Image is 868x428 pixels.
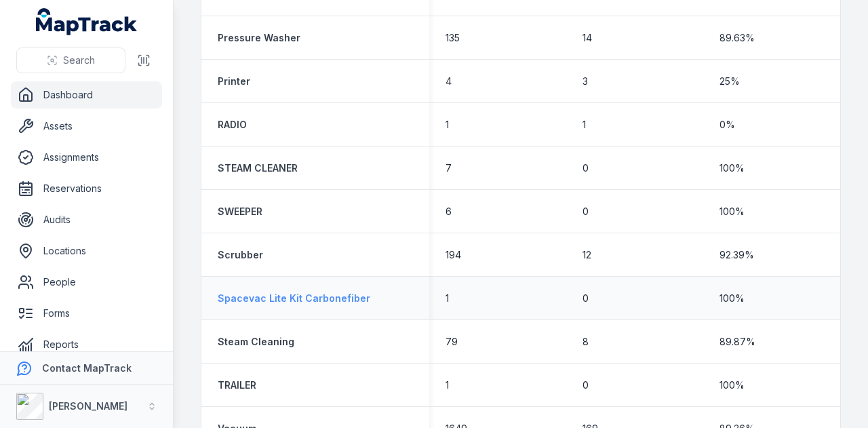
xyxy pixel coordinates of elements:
[11,269,162,296] a: People
[719,31,755,45] span: 89.63 %
[218,335,294,349] a: Steam Cleaning
[583,31,592,45] span: 14
[446,292,449,305] span: 1
[719,378,745,392] span: 100 %
[583,75,588,88] span: 3
[719,75,740,88] span: 25 %
[11,175,162,202] a: Reservations
[583,292,589,305] span: 0
[583,118,586,132] span: 1
[446,75,452,88] span: 4
[42,362,132,374] strong: Contact MapTrack
[49,400,127,412] strong: [PERSON_NAME]
[11,331,162,358] a: Reports
[583,205,589,218] span: 0
[719,205,745,218] span: 100 %
[218,161,298,175] a: STEAM CLEANER
[446,205,452,218] span: 6
[218,378,256,392] a: TRAILER
[218,75,250,88] a: Printer
[719,248,754,262] span: 92.39 %
[63,54,95,67] span: Search
[11,113,162,140] a: Assets
[446,118,449,132] span: 1
[446,335,458,349] span: 79
[719,118,735,132] span: 0 %
[583,248,591,262] span: 12
[11,81,162,109] a: Dashboard
[11,206,162,233] a: Audits
[446,378,449,392] span: 1
[218,248,263,262] a: Scrubber
[583,378,589,392] span: 0
[11,300,162,327] a: Forms
[719,292,745,305] span: 100 %
[218,31,300,45] a: Pressure Washer
[36,8,138,35] a: MapTrack
[16,47,125,73] button: Search
[719,161,745,175] span: 100 %
[446,161,452,175] span: 7
[218,118,247,132] a: RADIO
[446,31,460,45] span: 135
[218,292,370,305] a: Spacevac Lite Kit Carbonefiber
[719,335,755,349] span: 89.87 %
[11,237,162,265] a: Locations
[446,248,461,262] span: 194
[11,144,162,171] a: Assignments
[583,161,589,175] span: 0
[218,205,262,218] a: SWEEPER
[583,335,589,349] span: 8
